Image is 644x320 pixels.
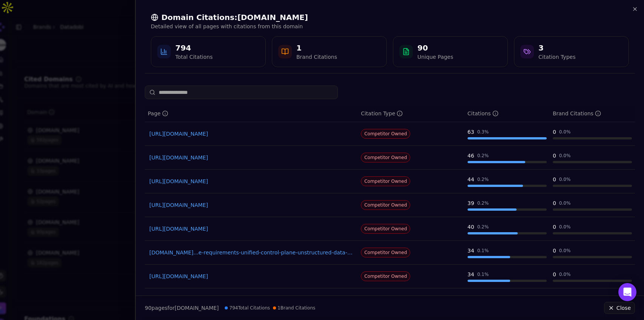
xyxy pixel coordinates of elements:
div: 0 [553,199,556,207]
div: 0 [553,152,556,159]
th: totalCitationCount [465,105,550,122]
div: 0.0 % [559,248,571,254]
a: [URL][DOMAIN_NAME] [149,201,353,209]
div: 46 [468,152,474,159]
div: Total Citations [175,53,213,61]
div: 0.2 % [477,224,489,230]
span: Competitor Owned [361,248,410,257]
div: Page [148,110,168,117]
span: Competitor Owned [361,129,410,139]
th: brandCitationCount [550,105,635,122]
a: [URL][DOMAIN_NAME] [149,154,353,161]
p: Detailed view of all pages with citations from this domain [151,23,629,30]
span: [DOMAIN_NAME] [175,305,219,311]
div: Citation Type [361,110,403,117]
div: 0.1 % [477,271,489,277]
th: page [145,105,358,122]
div: Citation Types [538,53,575,61]
a: [DOMAIN_NAME]...e-requirements-unified-control-plane-unstructured-data-management [149,249,353,256]
div: 0.0 % [559,271,571,277]
span: Competitor Owned [361,200,410,210]
div: 0 [553,271,556,278]
span: Competitor Owned [361,271,410,281]
div: Citations [468,110,498,117]
div: 3 [538,43,575,53]
div: 0 [553,176,556,183]
div: 0.2 % [477,176,489,182]
div: Brand Citations [553,110,601,117]
a: [URL][DOMAIN_NAME] [149,225,353,233]
button: Close [604,302,635,314]
div: 1 [296,43,337,53]
div: 63 [468,128,474,136]
div: 44 [468,176,474,183]
span: 1 Brand Citations [273,305,315,311]
div: 0.2 % [477,200,489,206]
h2: Domain Citations: [DOMAIN_NAME] [151,12,629,23]
span: 90 [145,305,152,311]
span: 794 Total Citations [225,305,270,311]
div: 0.0 % [559,176,571,182]
div: 0.0 % [559,129,571,135]
div: 0.0 % [559,153,571,159]
p: page s for [145,304,219,312]
div: Brand Citations [296,53,337,61]
span: Competitor Owned [361,153,410,162]
div: 40 [468,223,474,231]
span: Competitor Owned [361,176,410,186]
div: 0 [553,247,556,254]
div: 0 [553,128,556,136]
th: citationTypes [358,105,465,122]
div: 0.3 % [477,129,489,135]
div: Unique Pages [417,53,453,61]
div: 0.2 % [477,153,489,159]
a: [URL][DOMAIN_NAME] [149,273,353,280]
div: 794 [175,43,213,53]
div: 39 [468,199,474,207]
div: 0.1 % [477,248,489,254]
div: 0 [553,223,556,231]
div: 34 [468,271,474,278]
div: 34 [468,247,474,254]
div: 0.0 % [559,200,571,206]
div: 0.0 % [559,224,571,230]
span: Competitor Owned [361,224,410,234]
div: 90 [417,43,453,53]
a: [URL][DOMAIN_NAME] [149,130,353,138]
a: [URL][DOMAIN_NAME] [149,178,353,185]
